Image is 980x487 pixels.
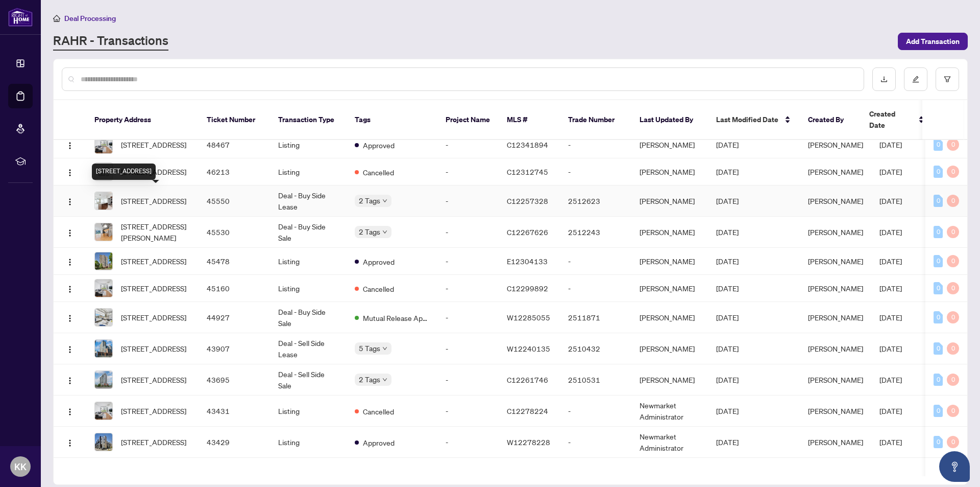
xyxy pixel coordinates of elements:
[947,195,959,207] div: 0
[879,437,902,447] span: [DATE]
[708,100,800,140] th: Last Modified Date
[62,136,78,153] button: Logo
[270,158,347,185] td: Listing
[716,114,778,125] span: Last Modified Date
[507,227,548,237] span: C12267626
[8,8,33,27] img: logo
[934,405,943,417] div: 0
[934,255,943,267] div: 0
[437,302,499,333] td: -
[382,346,387,351] span: down
[359,226,380,238] span: 2 Tags
[560,217,631,248] td: 2512243
[95,280,112,297] img: thumbnail-img
[631,275,708,302] td: [PERSON_NAME]
[270,333,347,364] td: Deal - Sell Side Lease
[716,406,739,415] span: [DATE]
[270,248,347,275] td: Listing
[499,100,560,140] th: MLS #
[879,167,902,176] span: [DATE]
[947,342,959,355] div: 0
[560,427,631,458] td: -
[936,67,959,91] button: filter
[437,185,499,217] td: -
[95,163,112,180] img: thumbnail-img
[95,340,112,357] img: thumbnail-img
[716,284,739,293] span: [DATE]
[507,375,548,384] span: C12261746
[363,256,395,267] span: Approved
[808,375,863,384] span: [PERSON_NAME]
[808,437,863,447] span: [PERSON_NAME]
[904,67,927,91] button: edit
[62,340,78,357] button: Logo
[95,371,112,388] img: thumbnail-img
[631,302,708,333] td: [PERSON_NAME]
[359,195,380,206] span: 2 Tags
[121,195,186,206] span: [STREET_ADDRESS]
[66,142,74,150] img: Logo
[879,284,902,293] span: [DATE]
[199,131,270,158] td: 48467
[199,302,270,333] td: 44927
[95,192,112,210] img: thumbnail-img
[66,377,74,385] img: Logo
[560,158,631,185] td: -
[437,396,499,427] td: -
[631,248,708,275] td: [PERSON_NAME]
[507,344,550,353] span: W12240135
[879,140,902,149] span: [DATE]
[934,226,943,238] div: 0
[808,167,863,176] span: [PERSON_NAME]
[62,164,78,180] button: Logo
[437,333,499,364] td: -
[716,437,739,447] span: [DATE]
[199,275,270,302] td: 45160
[631,100,708,140] th: Last Updated By
[66,169,74,177] img: Logo
[560,364,631,396] td: 2510531
[934,166,943,178] div: 0
[363,140,395,151] span: Approved
[934,311,943,323] div: 0
[631,131,708,158] td: [PERSON_NAME]
[121,139,186,150] span: [STREET_ADDRESS]
[808,227,863,237] span: [PERSON_NAME]
[270,185,347,217] td: Deal - Buy Side Lease
[631,364,708,396] td: [PERSON_NAME]
[631,185,708,217] td: [PERSON_NAME]
[66,439,74,447] img: Logo
[14,459,27,474] span: KK
[947,436,959,448] div: 0
[347,100,437,140] th: Tags
[199,185,270,217] td: 45550
[631,158,708,185] td: [PERSON_NAME]
[507,140,548,149] span: C12341894
[947,311,959,323] div: 0
[912,76,919,83] span: edit
[359,374,380,385] span: 2 Tags
[808,284,863,293] span: [PERSON_NAME]
[359,342,380,354] span: 5 Tags
[437,275,499,302] td: -
[631,427,708,458] td: Newmarket Administrator
[121,436,186,448] span: [STREET_ADDRESS]
[631,333,708,364] td: [PERSON_NAME]
[62,434,78,450] button: Logo
[879,344,902,353] span: [DATE]
[947,138,959,151] div: 0
[861,100,933,140] th: Created Date
[62,224,78,240] button: Logo
[121,374,186,385] span: [STREET_ADDRESS]
[121,312,186,323] span: [STREET_ADDRESS]
[62,280,78,296] button: Logo
[363,312,429,323] span: Mutual Release Approved
[199,333,270,364] td: 43907
[199,217,270,248] td: 45530
[437,427,499,458] td: -
[934,282,943,294] div: 0
[66,198,74,206] img: Logo
[95,136,112,153] img: thumbnail-img
[121,221,190,243] span: [STREET_ADDRESS][PERSON_NAME]
[363,406,394,417] span: Cancelled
